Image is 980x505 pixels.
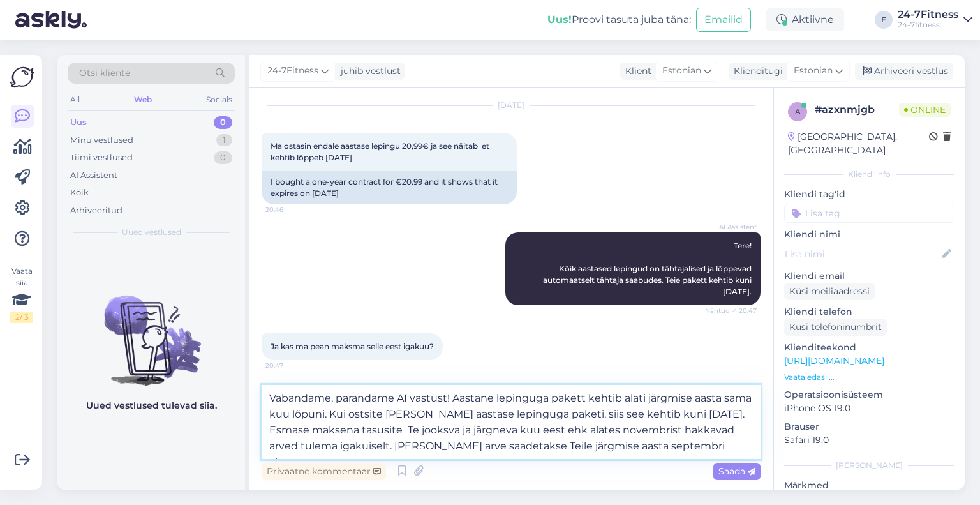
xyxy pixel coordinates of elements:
[718,465,755,477] span: Saada
[898,20,958,30] div: 24-7fitness
[70,134,133,147] div: Minu vestlused
[766,8,844,31] div: Aktiivne
[709,222,757,232] span: AI Assistent
[265,205,313,215] span: 20:46
[784,305,954,319] p: Kliendi telefon
[70,169,117,182] div: AI Assistent
[214,116,232,129] div: 0
[547,13,572,26] b: Uus!
[795,107,801,116] span: a
[784,319,887,336] div: Küsi telefoninumbrit
[785,247,940,261] input: Lisa nimi
[547,12,691,27] div: Proovi tasuta juba täna:
[70,186,89,199] div: Kõik
[216,134,232,147] div: 1
[784,169,954,180] div: Kliendi info
[784,228,954,241] p: Kliendi nimi
[262,171,517,204] div: I bought a one-year contract for €20.99 and it shows that it expires on [DATE]
[79,66,130,80] span: Otsi kliente
[784,341,954,354] p: Klienditeekond
[122,227,181,238] span: Uued vestlused
[131,91,154,108] div: Web
[70,116,87,129] div: Uus
[784,283,875,300] div: Küsi meiliaadressi
[620,64,651,78] div: Klient
[794,64,833,78] span: Estonian
[271,141,491,162] span: Ma ostasin endale aastase lepingu 20,99€ ja see näitab et kehtib lõppeb [DATE]
[784,402,954,415] p: iPhone OS 19.0
[70,204,122,217] div: Arhiveeritud
[204,91,235,108] div: Socials
[898,10,972,30] a: 24-7Fitness24-7fitness
[262,385,761,459] textarea: Vabandame, parandame AI vastust! Aastane lepinguga pakett kehtib alati järgmise aasta sama kuu lõ...
[705,306,757,315] span: Nähtud ✓ 20:47
[10,65,34,89] img: Askly Logo
[784,269,954,283] p: Kliendi email
[214,151,232,164] div: 0
[262,100,761,111] div: [DATE]
[68,91,82,108] div: All
[86,399,217,412] p: Uued vestlused tulevad siia.
[267,64,318,78] span: 24-7Fitness
[696,8,751,32] button: Emailid
[784,388,954,402] p: Operatsioonisüsteem
[271,342,434,351] span: Ja kas ma pean maksma selle eest igakuu?
[855,63,953,80] div: Arhiveeri vestlus
[543,241,754,296] span: Tere! Kõik aastased lepingud on tähtajalised ja lõppevad automaatselt tähtaja saabudes. Teie pake...
[784,372,954,383] p: Vaata edasi ...
[784,420,954,433] p: Brauser
[898,10,958,20] div: 24-7Fitness
[784,355,884,366] a: [URL][DOMAIN_NAME]
[784,204,954,223] input: Lisa tag
[262,463,386,480] div: Privaatne kommentaar
[70,151,133,164] div: Tiimi vestlused
[10,312,33,323] div: 2 / 3
[10,266,33,323] div: Vaata siia
[784,479,954,492] p: Märkmed
[784,188,954,201] p: Kliendi tag'id
[729,64,783,78] div: Klienditugi
[899,103,951,117] span: Online
[57,273,245,388] img: No chats
[662,64,701,78] span: Estonian
[875,11,893,29] div: F
[784,460,954,471] div: [PERSON_NAME]
[788,130,929,157] div: [GEOGRAPHIC_DATA], [GEOGRAPHIC_DATA]
[815,102,899,117] div: # azxnmjgb
[265,361,313,370] span: 20:47
[336,64,401,78] div: juhib vestlust
[784,433,954,447] p: Safari 19.0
